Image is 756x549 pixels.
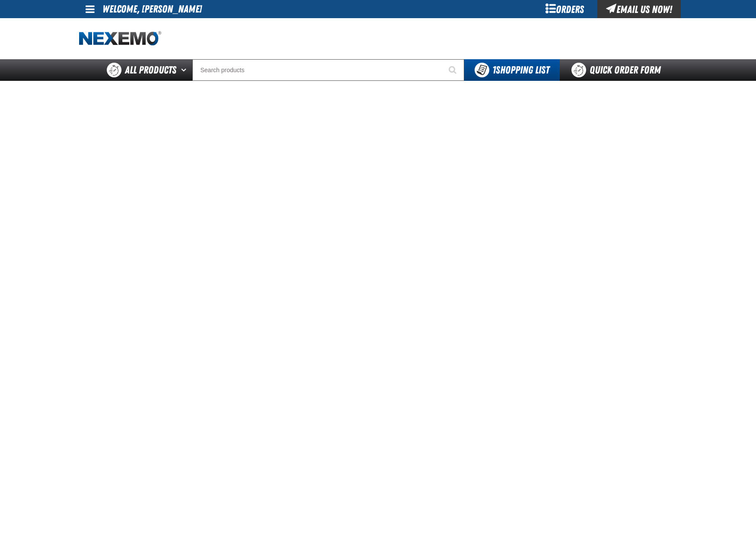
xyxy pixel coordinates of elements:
span: Shopping List [492,64,549,76]
button: You have 1 Shopping List. Open to view details [464,59,560,81]
button: Start Searching [443,59,464,81]
img: Nexemo logo [79,31,161,46]
a: Quick Order Form [560,59,677,81]
strong: 1 [492,64,496,76]
button: Open All Products pages [178,59,192,81]
a: Home [79,31,161,46]
input: Search [192,59,464,81]
span: All Products [125,62,176,78]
